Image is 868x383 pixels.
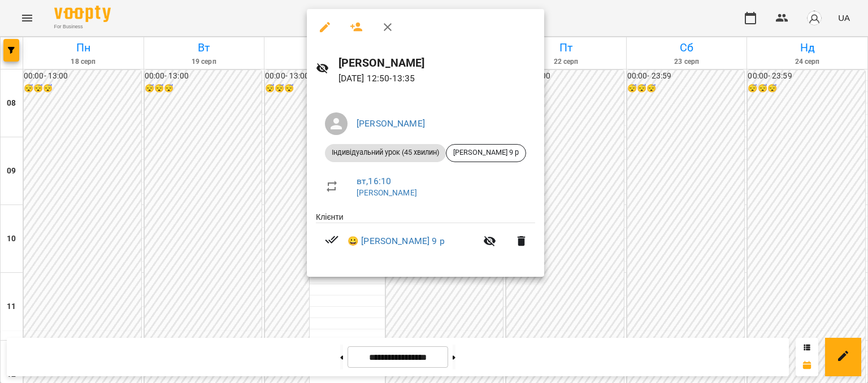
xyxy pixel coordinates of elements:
a: [PERSON_NAME] [357,188,417,197]
div: [PERSON_NAME] 9 р [446,144,526,162]
span: Індивідуальний урок (45 хвилин) [325,147,446,158]
span: [PERSON_NAME] 9 р [446,147,526,158]
a: [PERSON_NAME] [357,118,425,129]
a: 😀 [PERSON_NAME] 9 р [348,234,445,248]
ul: Клієнти [316,211,535,264]
p: [DATE] 12:50 - 13:35 [338,72,535,85]
svg: Візит сплачено [325,233,338,246]
a: вт , 16:10 [357,176,391,186]
h6: [PERSON_NAME] [338,54,535,72]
